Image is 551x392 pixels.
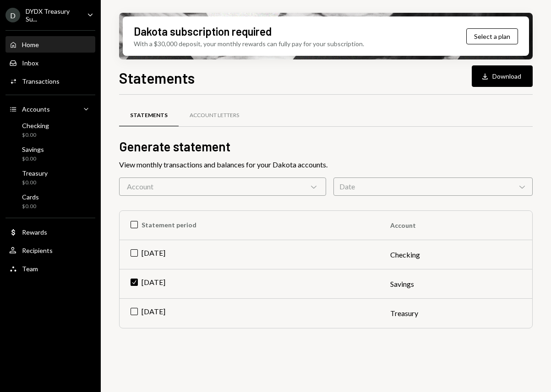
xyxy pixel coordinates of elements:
[22,41,39,48] div: Home
[5,143,95,165] a: Savings$0.00
[5,242,95,258] a: Recipients
[22,228,47,236] div: Rewards
[22,122,49,129] div: Checking
[22,145,44,153] div: Savings
[119,69,195,87] h1: Statements
[119,177,326,196] div: Account
[5,224,95,240] a: Rewards
[379,269,532,299] td: Savings
[466,28,518,44] button: Select a plan
[22,131,49,139] div: $0.00
[379,211,532,240] th: Account
[22,179,48,187] div: $0.00
[119,159,533,170] div: View monthly transactions and balances for your Dakota accounts.
[5,101,95,117] a: Accounts
[5,54,95,71] a: Inbox
[22,193,39,201] div: Cards
[5,260,95,277] a: Team
[379,240,532,269] td: Checking
[5,73,95,89] a: Transactions
[22,155,44,163] div: $0.00
[5,8,20,22] div: D
[5,190,95,212] a: Cards$0.00
[379,299,532,328] td: Treasury
[22,203,39,210] div: $0.00
[22,77,60,85] div: Transactions
[5,119,95,141] a: Checking$0.00
[5,166,95,188] a: Treasury$0.00
[119,104,179,127] a: Statements
[472,65,533,87] button: Download
[179,104,250,127] a: Account Letters
[333,177,533,196] div: Date
[22,265,38,273] div: Team
[119,138,533,156] h2: Generate statement
[134,24,272,39] div: Dakota subscription required
[5,36,95,53] a: Home
[130,112,168,119] div: Statements
[134,39,364,48] div: With a $30,000 deposit, your monthly rewards can fully pay for your subscription.
[22,169,48,177] div: Treasury
[22,59,38,67] div: Inbox
[190,112,239,119] div: Account Letters
[22,105,50,113] div: Accounts
[26,7,80,23] div: DYDX Treasury Su...
[22,247,53,254] div: Recipients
